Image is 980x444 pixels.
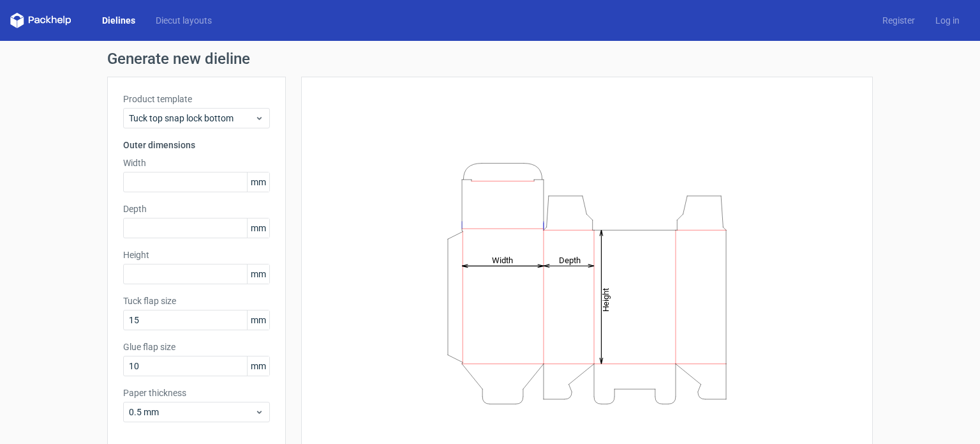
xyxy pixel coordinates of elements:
[107,51,873,66] h1: Generate new dieline
[559,255,581,264] tspan: Depth
[925,14,970,27] a: Log in
[129,112,255,125] span: Tuck top snap lock bottom
[492,255,513,264] tspan: Width
[123,341,270,353] label: Glue flap size
[123,93,270,105] label: Product template
[123,157,270,169] label: Width
[129,406,255,418] span: 0.5 mm
[123,249,270,261] label: Height
[601,287,611,311] tspan: Height
[123,139,270,151] h3: Outer dimensions
[247,356,269,376] span: mm
[123,387,270,399] label: Paper thickness
[247,218,269,238] span: mm
[872,14,925,27] a: Register
[247,172,269,192] span: mm
[247,310,269,330] span: mm
[145,14,222,27] a: Diecut layouts
[123,203,270,215] label: Depth
[247,264,269,284] span: mm
[123,295,270,307] label: Tuck flap size
[92,14,145,27] a: Dielines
